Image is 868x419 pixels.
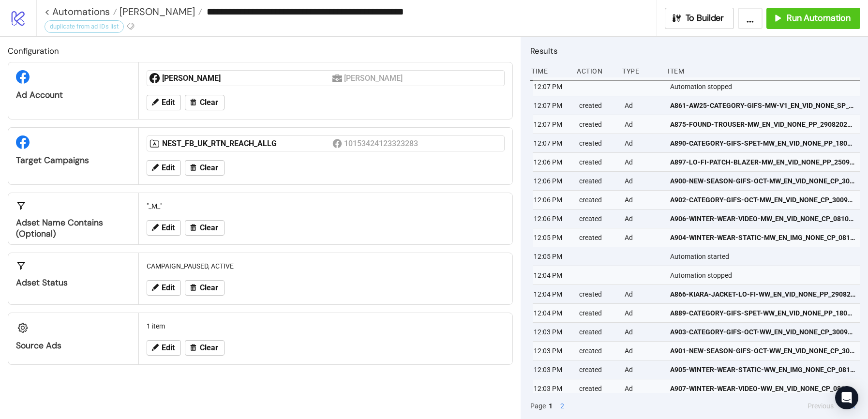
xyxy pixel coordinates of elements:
[670,327,856,337] span: A903-CATEGORY-GIFS-OCT-WW_EN_VID_NONE_CP_30092025_F_CC_SC1_USP10_AW25_
[344,72,404,84] div: [PERSON_NAME]
[533,360,571,379] div: 12:03 PM
[533,191,571,209] div: 12:06 PM
[200,344,218,352] span: Clear
[578,191,617,209] div: created
[670,304,856,322] a: A889-CATEGORY-GIFS-SPET-WW_EN_VID_NONE_PP_18092025_F_CC_SC1_USP10_AW25_
[670,383,856,394] span: A907-WINTER-WEAR-VIDEO-WW_EN_VID_NONE_CP_08102025_F_CC_SC24_USP10_WINTER25_
[670,323,856,341] a: A903-CATEGORY-GIFS-OCT-WW_EN_VID_NONE_CP_30092025_F_CC_SC1_USP10_AW25_
[200,164,218,172] span: Clear
[670,100,856,111] span: A861-AW25-CATEGORY-GIFS-MW-V1_EN_VID_NONE_SP_29082025_M_CC_SC1_USP11_AW25_
[670,228,856,247] a: A904-WINTER-WEAR-STATIC-MW_EN_IMG_NONE_CP_08102025_M_CC_SC24_USP10_WINTER25_
[670,232,856,243] span: A904-WINTER-WEAR-STATIC-MW_EN_IMG_NONE_CP_08102025_M_CC_SC24_USP10_WINTER25_
[45,20,124,33] div: duplicate from ad IDs list
[147,160,181,176] button: Edit
[344,137,419,150] div: 10153424123323283
[624,134,662,152] div: Ad
[686,13,724,24] span: To Builder
[576,62,614,80] div: Action
[185,95,224,110] button: Clear
[665,8,734,29] button: To Builder
[533,77,571,96] div: 12:07 PM
[533,96,571,115] div: 12:07 PM
[624,191,662,209] div: Ad
[578,134,617,152] div: created
[670,176,856,186] span: A900-NEW-SEASON-GIFS-OCT-MW_EN_VID_NONE_CP_30092025_M_CC_SC1_USP10_AW25_
[578,304,617,322] div: created
[670,360,856,379] a: A905-WINTER-WEAR-STATIC-WW_EN_IMG_NONE_CP_08102025_F_CC_SC24_USP10_WINTER25_
[185,220,224,236] button: Clear
[147,95,181,110] button: Edit
[16,340,131,351] div: Source Ads
[16,90,131,101] div: Ad Account
[533,266,571,284] div: 12:04 PM
[8,45,513,57] h2: Configuration
[533,115,571,134] div: 12:07 PM
[669,266,863,284] div: Automation stopped
[624,209,662,228] div: Ad
[578,96,617,115] div: created
[624,379,662,398] div: Ad
[533,153,571,171] div: 12:06 PM
[185,280,224,296] button: Clear
[578,228,617,247] div: created
[669,247,863,266] div: Automation started
[670,195,856,205] span: A902-CATEGORY-GIFS-OCT-MW_EN_VID_NONE_CP_30092025_M_CC_SC1_USP10_AW25_
[670,285,856,303] a: A866-KIARA-JACKET-LO-FI-WW_EN_VID_NONE_PP_29082025_F_CC_SC13_USP8_AW25-LO-FI_
[578,209,617,228] div: created
[669,77,863,96] div: Automation stopped
[16,277,131,288] div: Adset Status
[578,115,617,134] div: created
[624,304,662,322] div: Ad
[624,115,662,134] div: Ad
[578,342,617,360] div: created
[738,8,763,29] button: ...
[143,317,509,335] div: 1 item
[162,344,175,352] span: Edit
[670,115,856,134] a: A875-FOUND-TROUSER-MW_EN_VID_NONE_PP_29082025_M_CC_SC13_USP8_AW25-LO-FI_
[200,224,218,232] span: Clear
[162,138,332,149] div: NEST_FB_UK_RTN_REACH_ALLG
[557,401,567,411] button: 2
[624,285,662,303] div: Ad
[624,172,662,190] div: Ad
[624,360,662,379] div: Ad
[533,323,571,341] div: 12:03 PM
[162,164,175,172] span: Edit
[835,386,858,409] div: Open Intercom Messenger
[200,98,218,107] span: Clear
[143,257,509,275] div: CAMPAIGN_PAUSED, ACTIVE
[624,153,662,171] div: Ad
[670,345,856,356] span: A901-NEW-SEASON-GIFS-OCT-WW_EN_VID_NONE_CP_30092025_F_CC_SC1_USP10_AW25_
[533,342,571,360] div: 12:03 PM
[16,217,131,239] div: Adset Name contains (optional)
[670,134,856,152] a: A890-CATEGORY-GIFS-SPET-MW_EN_VID_NONE_PP_18092025_M_CC_SC1_USP10_AW25_
[621,62,660,80] div: Type
[530,62,569,80] div: Time
[546,401,555,411] button: 1
[624,228,662,247] div: Ad
[533,134,571,152] div: 12:07 PM
[45,7,117,16] a: < Automations
[670,342,856,360] a: A901-NEW-SEASON-GIFS-OCT-WW_EN_VID_NONE_CP_30092025_F_CC_SC1_USP10_AW25_
[578,360,617,379] div: created
[533,172,571,190] div: 12:06 PM
[624,342,662,360] div: Ad
[670,172,856,190] a: A900-NEW-SEASON-GIFS-OCT-MW_EN_VID_NONE_CP_30092025_M_CC_SC1_USP10_AW25_
[670,138,856,149] span: A890-CATEGORY-GIFS-SPET-MW_EN_VID_NONE_PP_18092025_M_CC_SC1_USP10_AW25_
[670,153,856,171] a: A897-LO-FI-PATCH-BLAZER-MW_EN_VID_NONE_PP_25092025_M_CC_SC13_USP10_AW25-LOFI_
[670,157,856,167] span: A897-LO-FI-PATCH-BLAZER-MW_EN_VID_NONE_PP_25092025_M_CC_SC13_USP10_AW25-LOFI_
[147,340,181,356] button: Edit
[530,401,546,411] span: Page
[162,284,175,292] span: Edit
[185,340,224,356] button: Clear
[766,8,860,29] button: Run Automation
[624,96,662,115] div: Ad
[670,379,856,398] a: A907-WINTER-WEAR-VIDEO-WW_EN_VID_NONE_CP_08102025_F_CC_SC24_USP10_WINTER25_
[533,304,571,322] div: 12:04 PM
[533,285,571,303] div: 12:04 PM
[667,62,860,80] div: Item
[670,191,856,209] a: A902-CATEGORY-GIFS-OCT-MW_EN_VID_NONE_CP_30092025_M_CC_SC1_USP10_AW25_
[578,285,617,303] div: created
[805,401,837,411] button: Previous
[787,13,851,24] span: Run Automation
